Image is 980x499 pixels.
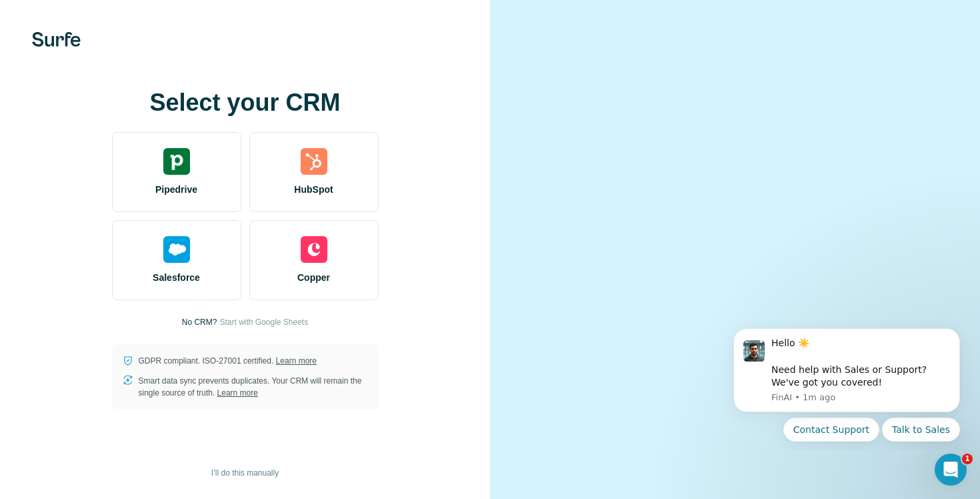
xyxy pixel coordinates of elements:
[182,316,217,328] p: No CRM?
[962,454,973,464] span: 1
[155,183,197,196] span: Pipedrive
[276,356,317,366] a: Learn more
[301,236,327,263] img: copper's logo
[713,316,980,450] iframe: Intercom notifications message
[112,89,379,116] h1: Select your CRM
[153,271,200,284] span: Salesforce
[139,375,368,399] p: Smart data sync prevents duplicates. Your CRM will remain the single source of truth.
[139,355,317,367] p: GDPR compliant. ISO-27001 certified.
[217,388,258,398] a: Learn more
[294,183,333,196] span: HubSpot
[163,148,190,175] img: pipedrive's logo
[219,316,308,328] button: Start with Google Sheets
[301,148,327,175] img: hubspot's logo
[202,463,288,483] button: I’ll do this manually
[297,271,330,284] span: Copper
[32,32,81,47] img: Surfe's logo
[211,467,279,479] span: I’ll do this manually
[935,454,967,486] iframe: Intercom live chat
[163,236,190,263] img: salesforce's logo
